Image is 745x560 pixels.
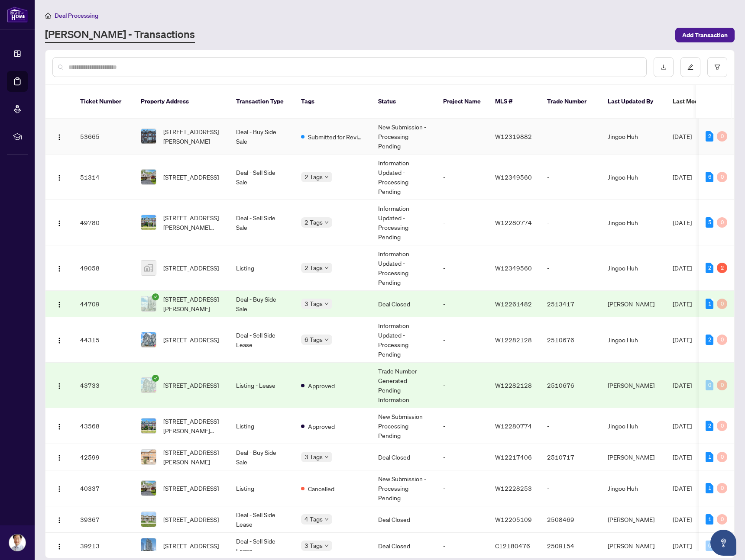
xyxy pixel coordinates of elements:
[141,450,156,464] img: thumbnail-img
[163,213,222,232] span: [STREET_ADDRESS][PERSON_NAME][PERSON_NAME]
[324,455,329,459] span: down
[52,378,66,392] button: Logo
[706,335,713,345] div: 2
[52,129,66,143] button: Logo
[706,217,713,228] div: 5
[540,85,601,119] th: Trade Number
[52,297,66,311] button: Logo
[163,127,222,146] span: [STREET_ADDRESS][PERSON_NAME]
[673,484,692,492] span: [DATE]
[56,134,63,141] img: Logo
[134,85,229,119] th: Property Address
[73,533,134,559] td: 39213
[601,200,666,245] td: Jingoo Huh
[673,381,692,389] span: [DATE]
[601,245,666,291] td: Jingoo Huh
[495,453,532,461] span: W12217406
[229,154,294,200] td: Deal - Sell Side Sale
[706,483,713,493] div: 1
[52,539,66,553] button: Logo
[371,444,436,470] td: Deal Closed
[56,517,63,524] img: Logo
[56,174,63,181] img: Logo
[141,170,156,184] img: thumbnail-img
[52,450,66,464] button: Logo
[687,64,693,70] span: edit
[436,317,488,363] td: -
[717,131,727,142] div: 0
[52,170,66,184] button: Logo
[229,245,294,291] td: Listing
[73,291,134,317] td: 44709
[540,317,601,363] td: 2510676
[436,533,488,559] td: -
[52,216,66,229] button: Logo
[601,506,666,533] td: [PERSON_NAME]
[371,200,436,245] td: Information Updated - Processing Pending
[673,453,692,461] span: [DATE]
[141,261,156,275] img: thumbnail-img
[229,85,294,119] th: Transaction Type
[229,533,294,559] td: Deal - Sell Side Lease
[717,483,727,493] div: 0
[495,484,532,492] span: W12228253
[56,301,63,308] img: Logo
[163,172,219,182] span: [STREET_ADDRESS]
[55,12,98,19] span: Deal Processing
[601,317,666,363] td: Jingoo Huh
[495,132,532,140] span: W12319882
[304,541,323,550] span: 3 Tags
[673,515,692,523] span: [DATE]
[540,119,601,154] td: -
[229,119,294,154] td: Deal - Buy Side Sale
[141,296,156,311] img: thumbnail-img
[601,408,666,444] td: Jingoo Huh
[540,363,601,408] td: 2510676
[661,64,667,70] span: download
[324,338,329,342] span: down
[56,543,63,550] img: Logo
[229,470,294,506] td: Listing
[436,154,488,200] td: -
[141,129,156,144] img: thumbnail-img
[675,28,735,42] button: Add Transaction
[706,263,713,273] div: 2
[707,57,727,77] button: filter
[673,422,692,430] span: [DATE]
[706,514,713,525] div: 1
[45,13,51,19] span: home
[371,506,436,533] td: Deal Closed
[73,200,134,245] td: 49780
[229,506,294,533] td: Deal - Sell Side Lease
[682,28,728,42] span: Add Transaction
[163,515,219,524] span: [STREET_ADDRESS]
[52,512,66,526] button: Logo
[666,85,744,119] th: Last Modified Date
[673,264,692,272] span: [DATE]
[304,263,323,273] span: 2 Tags
[324,302,329,306] span: down
[436,291,488,317] td: -
[436,470,488,506] td: -
[371,245,436,291] td: Information Updated - Processing Pending
[304,514,323,524] span: 4 Tags
[324,517,329,521] span: down
[436,506,488,533] td: -
[324,266,329,270] span: down
[304,217,323,227] span: 2 Tags
[717,299,727,309] div: 0
[717,263,727,273] div: 2
[52,261,66,275] button: Logo
[673,542,692,550] span: [DATE]
[706,172,713,182] div: 6
[495,336,532,344] span: W12282128
[56,337,63,344] img: Logo
[56,383,63,389] img: Logo
[436,119,488,154] td: -
[673,97,726,106] span: Last Modified Date
[495,300,532,308] span: W12261482
[371,317,436,363] td: Information Updated - Processing Pending
[371,363,436,408] td: Trade Number Generated - Pending Information
[56,454,63,461] img: Logo
[56,220,63,227] img: Logo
